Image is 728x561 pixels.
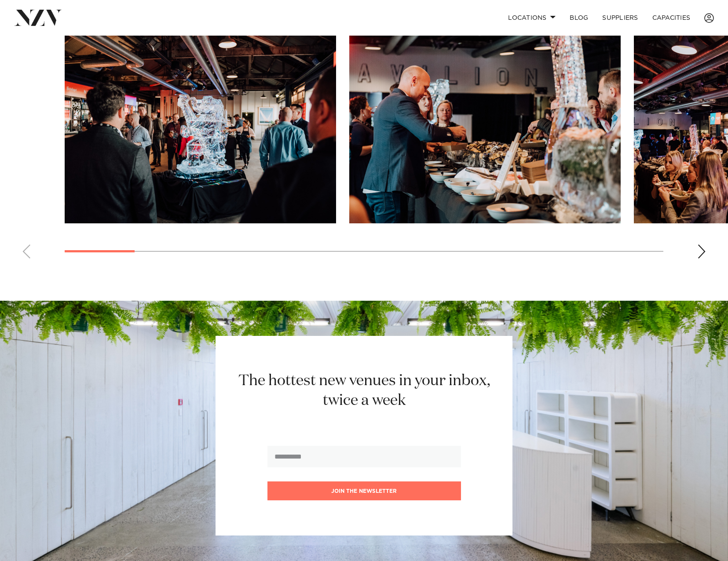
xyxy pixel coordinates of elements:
swiper-slide: 1 / 18 [65,24,336,223]
h2: The hottest new venues in your inbox, twice a week [227,371,501,411]
a: Capacities [645,8,698,27]
button: Join the newsletter [267,481,461,500]
swiper-slide: 2 / 18 [349,24,621,223]
img: nzv-logo.png [14,10,62,25]
a: SUPPLIERS [595,8,645,27]
a: BLOG [563,8,595,27]
a: Locations [501,8,563,27]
